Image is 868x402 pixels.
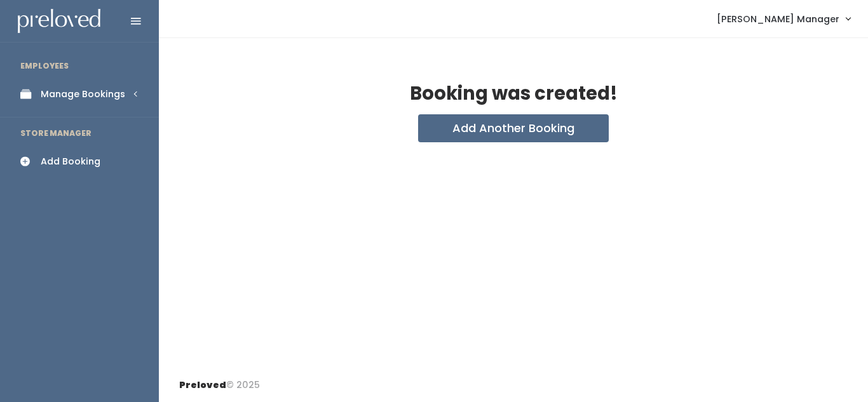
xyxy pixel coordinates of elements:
[717,12,839,26] span: [PERSON_NAME] Manager
[18,9,100,34] img: preloved logo
[41,88,125,101] div: Manage Bookings
[179,379,226,391] span: Preloved
[41,155,100,168] div: Add Booking
[410,84,618,104] h2: Booking was created!
[179,368,260,392] div: © 2025
[418,114,609,142] button: Add Another Booking
[704,5,863,32] a: [PERSON_NAME] Manager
